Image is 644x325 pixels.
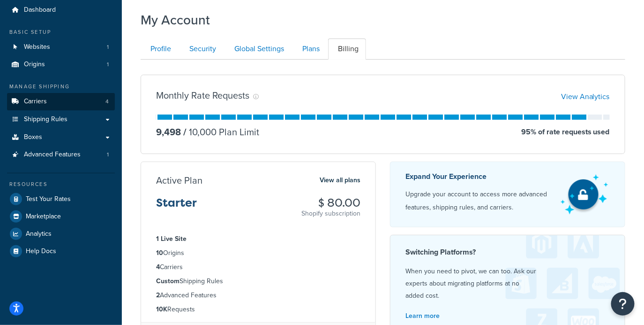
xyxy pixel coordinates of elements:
[26,230,52,238] span: Analytics
[7,28,115,36] div: Basic Setup
[26,195,71,203] span: Test Your Rates
[320,174,360,186] a: View all plans
[405,188,552,214] p: Upgrade your account to access more advanced features, shipping rules, and carriers.
[156,304,167,314] strong: 10K
[611,292,635,316] button: Open Resource Center
[24,151,81,159] span: Advanced Features
[7,111,115,128] a: Shipping Rules
[7,83,115,91] div: Manage Shipping
[7,129,115,146] a: Boxes
[7,56,115,73] a: Origins 1
[7,225,115,242] a: Analytics
[156,276,180,286] strong: Custom
[405,247,610,258] h4: Switching Platforms?
[105,98,109,106] span: 4
[107,61,109,69] span: 1
[7,1,115,19] a: Dashboard
[156,262,360,272] li: Carriers
[156,276,360,286] li: Shipping Rules
[521,125,610,139] p: 95 % of rate requests used
[181,125,259,139] p: 10,000 Plan Limit
[156,304,360,315] li: Requests
[7,56,115,73] li: Origins
[561,91,610,102] a: View Analytics
[183,125,187,139] span: /
[156,290,360,301] li: Advanced Features
[24,133,42,141] span: Boxes
[24,6,56,14] span: Dashboard
[7,243,115,260] a: Help Docs
[24,43,50,51] span: Websites
[156,248,163,258] strong: 10
[7,146,115,163] a: Advanced Features 1
[7,39,115,56] li: Websites
[405,311,440,321] a: Learn more
[156,175,202,186] h3: Active Plan
[156,125,181,139] p: 9,498
[7,208,115,225] a: Marketplace
[26,213,61,221] span: Marketplace
[292,39,327,60] a: Plans
[7,180,115,188] div: Resources
[7,93,115,110] li: Carriers
[24,116,67,124] span: Shipping Rules
[156,290,160,300] strong: 2
[301,209,360,218] p: Shopify subscription
[141,11,210,29] h1: My Account
[107,43,109,51] span: 1
[225,39,292,60] a: Global Settings
[26,248,56,255] span: Help Docs
[156,248,360,258] li: Origins
[156,234,187,244] strong: 1 Live Site
[180,39,224,60] a: Security
[24,98,47,106] span: Carriers
[301,197,360,209] h3: $ 80.00
[7,146,115,163] li: Advanced Features
[107,151,109,159] span: 1
[390,162,625,227] a: Expand Your Experience Upgrade your account to access more advanced features, shipping rules, and...
[7,191,115,208] a: Test Your Rates
[405,265,610,302] p: When you need to pivot, we can too. Ask our experts about migrating platforms at no added cost.
[156,90,249,101] h3: Monthly Rate Requests
[141,39,179,60] a: Profile
[405,170,552,183] p: Expand Your Experience
[7,39,115,56] a: Websites 1
[156,262,160,272] strong: 4
[24,61,45,69] span: Origins
[328,39,366,60] a: Billing
[156,197,197,217] h3: Starter
[7,93,115,110] a: Carriers 4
